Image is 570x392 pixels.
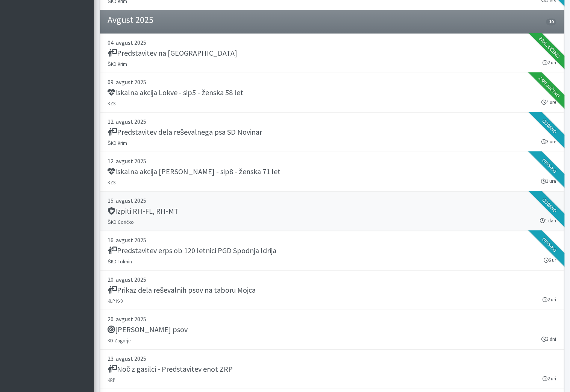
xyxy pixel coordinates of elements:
small: 3 dni [542,336,556,343]
p: 20. avgust 2025 [108,275,556,284]
small: ŠKD Krim [108,61,127,67]
small: ŠKD Tolmin [108,258,132,264]
small: KRP [108,377,116,383]
h5: Predstavitev dela reševalnega psa SD Novinar [108,128,262,137]
span: 10 [546,18,556,25]
h4: Avgust 2025 [108,15,154,26]
a: 20. avgust 2025 Prikaz dela reševalnih psov na taboru Mojca KLP K-9 2 uri [100,270,564,310]
a: 09. avgust 2025 Iskalna akcija Lokve - sip5 - ženska 58 let KZS 4 ure Zaključeno [100,73,564,112]
h5: Iskalna akcija Lokve - sip5 - ženska 58 let [108,88,244,97]
small: 2 uri [543,375,556,382]
h5: Iskalna akcija [PERSON_NAME] - sip8 - ženska 71 let [108,167,281,176]
h5: Prikaz dela reševalnih psov na taboru Mojca [108,286,256,295]
small: KD Zagorje [108,337,131,343]
p: 16. avgust 2025 [108,236,556,245]
h5: Predstavitev na [GEOGRAPHIC_DATA] [108,49,238,58]
p: 12. avgust 2025 [108,156,556,166]
small: ŠKD Goričko [108,219,134,225]
a: 16. avgust 2025 Predstavitev erps ob 120 letnici PGD Spodnja Idrija ŠKD Tolmin 6 ur Oddano [100,231,564,270]
small: 2 uri [543,296,556,303]
p: 20. avgust 2025 [108,315,556,324]
h5: [PERSON_NAME] psov [108,325,188,334]
p: 04. avgust 2025 [108,38,556,47]
a: 23. avgust 2025 Noč z gasilci - Predstavitev enot ZRP KRP 2 uri [100,349,564,389]
small: KZS [108,100,116,106]
a: 12. avgust 2025 Predstavitev dela reševalnega psa SD Novinar ŠKD Krim 3 ure Oddano [100,112,564,152]
small: KLP K-9 [108,298,123,304]
p: 09. avgust 2025 [108,77,556,87]
a: 12. avgust 2025 Iskalna akcija [PERSON_NAME] - sip8 - ženska 71 let KZS 1 ura Oddano [100,152,564,191]
p: 23. avgust 2025 [108,354,556,363]
small: KZS [108,179,116,185]
a: 20. avgust 2025 [PERSON_NAME] psov KD Zagorje 3 dni [100,310,564,349]
a: 04. avgust 2025 Predstavitev na [GEOGRAPHIC_DATA] ŠKD Krim 2 uri Zaključeno [100,33,564,73]
p: 15. avgust 2025 [108,196,556,205]
h5: Izpiti RH-FL, RH-MT [108,207,179,216]
small: ŠKD Krim [108,140,127,146]
p: 12. avgust 2025 [108,117,556,126]
h5: Noč z gasilci - Predstavitev enot ZRP [108,365,233,374]
a: 15. avgust 2025 Izpiti RH-FL, RH-MT ŠKD Goričko 1 dan Oddano [100,191,564,231]
h5: Predstavitev erps ob 120 letnici PGD Spodnja Idrija [108,246,277,255]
